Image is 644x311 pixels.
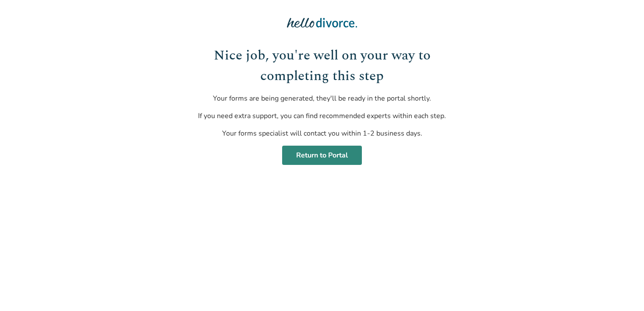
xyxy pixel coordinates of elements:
h1: Nice job, you're well on your way to completing this step [190,45,454,86]
img: Hello Divorce Logo [287,14,357,31]
a: Return to Portal [282,146,362,165]
p: If you need extra support, you can find recommended experts within each step. [190,111,454,121]
p: Your forms are being generated, they'll be ready in the portal shortly. [190,93,454,104]
iframe: Chat Widget [600,269,644,311]
p: Your forms specialist will contact you within 1-2 business days. [190,128,454,139]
